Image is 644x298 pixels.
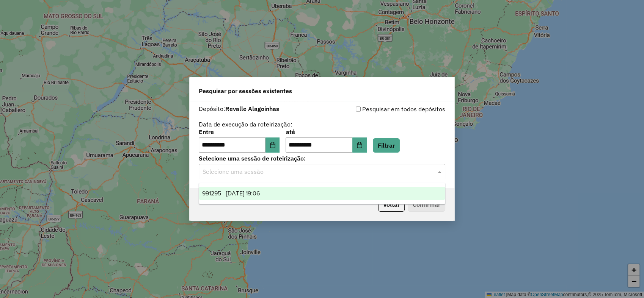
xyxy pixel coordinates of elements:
label: Selecione uma sessão de roteirização: [199,154,445,163]
button: Choose Date [352,137,367,153]
span: Pesquisar por sessões existentes [199,86,292,95]
label: Depósito: [199,104,279,113]
label: até [286,127,366,136]
div: Pesquisar em todos depósitos [322,105,445,114]
button: Voltar [378,197,405,212]
strong: Revalle Alagoinhas [225,105,279,112]
label: Entre [199,127,280,136]
ng-dropdown-panel: Options list [199,183,445,204]
span: 991295 - [DATE] 19:06 [202,190,260,197]
label: Data de execução da roteirização: [199,120,292,129]
button: Filtrar [373,138,400,153]
button: Choose Date [265,137,280,153]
